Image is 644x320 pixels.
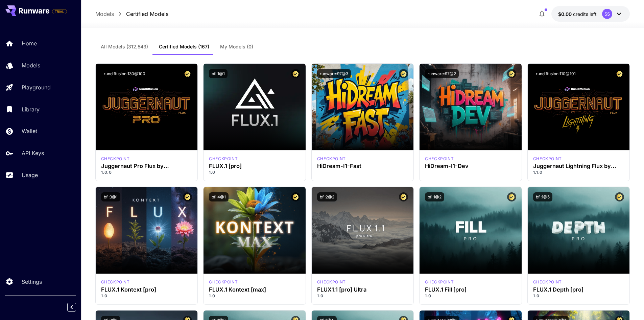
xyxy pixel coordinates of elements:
[533,286,624,293] h3: FLUX.1 Depth [pro]
[558,11,573,17] span: $0.00
[573,11,597,17] span: credits left
[291,69,300,78] button: Certified Model – Vetted for best performance and includes a commercial license.
[615,192,624,201] button: Certified Model – Vetted for best performance and includes a commercial license.
[209,293,300,299] p: 1.0
[507,69,516,78] button: Certified Model – Vetted for best performance and includes a commercial license.
[183,192,192,201] button: Certified Model – Vetted for best performance and includes a commercial license.
[22,61,40,69] p: Models
[101,192,120,201] button: bfl:3@1
[101,156,130,162] p: checkpoint
[209,156,238,162] p: checkpoint
[425,156,454,162] div: HiDream Dev
[425,192,444,201] button: bfl:1@2
[22,83,51,91] p: Playground
[159,44,209,50] span: Certified Models (167)
[101,279,130,285] p: checkpoint
[425,156,454,162] p: checkpoint
[425,69,459,78] button: runware:97@2
[425,286,516,293] h3: FLUX.1 Fill [pro]
[183,69,192,78] button: Certified Model – Vetted for best performance and includes a commercial license.
[52,7,67,16] span: Add your payment card to enable full platform functionality.
[67,303,76,312] button: Collapse sidebar
[101,293,192,299] p: 1.0
[220,44,253,50] span: My Models (0)
[425,293,516,299] p: 1.0
[425,279,454,285] p: checkpoint
[317,156,346,162] p: checkpoint
[533,192,552,201] button: bfl:1@5
[209,163,300,169] h3: FLUX.1 [pro]
[399,192,408,201] button: Certified Model – Vetted for best performance and includes a commercial license.
[558,10,597,18] div: $0.00
[507,192,516,201] button: Certified Model – Vetted for best performance and includes a commercial license.
[209,192,229,201] button: bfl:4@1
[52,9,67,14] span: TRIAL
[551,6,630,22] button: $0.00SS
[425,279,454,285] div: fluxpro
[22,39,37,47] p: Home
[317,156,346,162] div: HiDream Fast
[101,69,148,78] button: rundiffusion:130@100
[95,10,168,18] nav: breadcrumb
[533,279,562,285] p: checkpoint
[209,286,300,293] h3: FLUX.1 Kontext [max]
[72,301,81,313] div: Collapse sidebar
[22,127,37,135] p: Wallet
[533,169,624,175] p: 1.1.0
[533,69,578,78] button: rundiffusion:110@101
[22,105,40,113] p: Library
[209,69,228,78] button: bfl:1@1
[533,156,562,162] div: FLUX.1 D
[533,156,562,162] p: checkpoint
[317,279,346,285] p: checkpoint
[317,279,346,285] div: fluxultra
[101,163,192,169] h3: Juggernaut Pro Flux by RunDiffusion
[602,9,612,19] div: SS
[101,169,192,175] p: 1.0.0
[317,286,408,293] h3: FLUX1.1 [pro] Ultra
[533,293,624,299] p: 1.0
[101,156,130,162] div: FLUX.1 D
[101,286,192,293] h3: FLUX.1 Kontext [pro]
[399,69,408,78] button: Certified Model – Vetted for best performance and includes a commercial license.
[22,171,38,179] p: Usage
[533,163,624,169] h3: Juggernaut Lightning Flux by RunDiffusion
[317,69,351,78] button: runware:97@3
[101,279,130,285] div: FLUX.1 Kontext [pro]
[22,149,44,157] p: API Keys
[95,10,114,18] a: Models
[101,44,148,50] span: All Models (312,543)
[317,293,408,299] p: 1.0
[209,156,238,162] div: fluxpro
[317,163,408,169] h3: HiDream-I1-Fast
[317,192,337,201] button: bfl:2@2
[425,163,516,169] h3: HiDream-I1-Dev
[615,69,624,78] button: Certified Model – Vetted for best performance and includes a commercial license.
[209,279,238,285] div: FLUX.1 Kontext [max]
[22,278,42,286] p: Settings
[209,169,300,175] p: 1.0
[126,10,168,18] a: Certified Models
[209,279,238,285] p: checkpoint
[291,192,300,201] button: Certified Model – Vetted for best performance and includes a commercial license.
[533,279,562,285] div: fluxpro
